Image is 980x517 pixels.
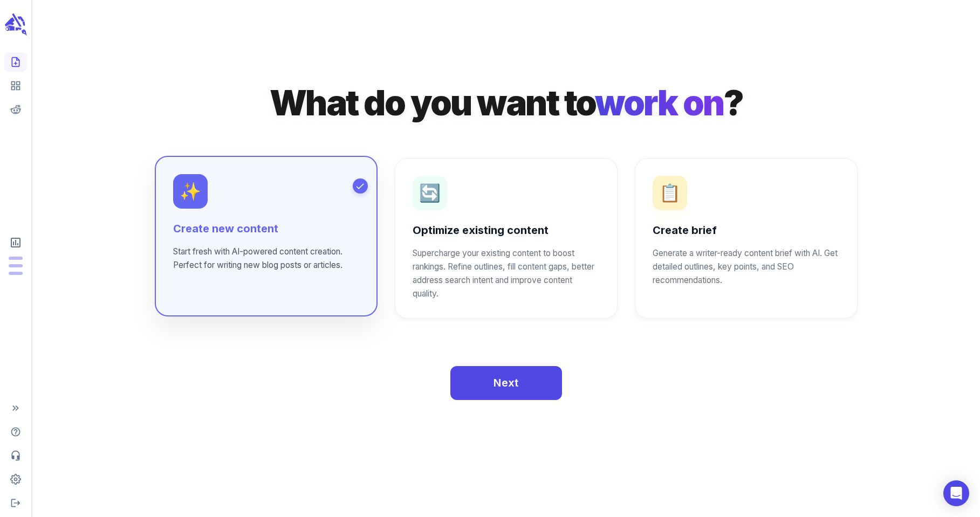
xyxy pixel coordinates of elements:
span: Contact Support [4,446,27,465]
h1: What do you want to ? [183,82,830,124]
h6: Create new content [173,222,359,237]
span: Adjust your account settings [4,470,27,489]
span: Next [494,374,519,392]
p: Start fresh with AI-powered content creation. Perfect for writing new blog posts or articles. [173,245,359,272]
span: Create new content [4,52,27,72]
p: Supercharge your existing content to boost rankings. Refine outlines, fill content gaps, better a... [413,247,600,301]
p: ✨ [180,183,201,200]
span: Logout [4,493,27,513]
p: 📋 [659,184,681,202]
p: Generate a writer-ready content brief with AI. Get detailed outlines, key points, and SEO recomme... [653,247,840,287]
span: View your content dashboard [4,76,27,95]
span: View your Reddit Intelligence add-on dashboard [4,100,27,119]
h6: Optimize existing content [413,223,600,238]
span: Output Tokens: 0 of 80,000 monthly tokens used. These limits are based on the last model you used... [9,264,23,267]
span: Posts: 0 of 5 monthly posts used [9,257,23,260]
span: Input Tokens: 0 of 400,000 monthly tokens used. These limits are based on the last model you used... [9,272,23,275]
span: Expand Sidebar [4,398,27,418]
div: Open Intercom Messenger [943,480,969,506]
span: work on [595,82,723,123]
span: Help Center [4,422,27,442]
p: 🔄 [419,184,441,202]
button: Next [450,366,562,401]
span: View Subscription & Usage [4,232,27,253]
h6: Create brief [653,223,840,238]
